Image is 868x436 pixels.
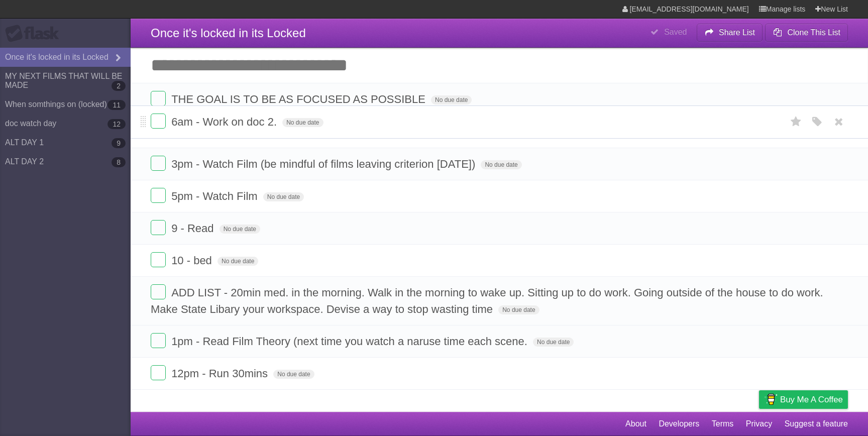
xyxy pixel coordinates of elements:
b: 12 [107,119,126,129]
span: No due date [498,305,539,314]
span: Once it's locked in its Locked [151,26,306,40]
span: No due date [533,338,574,347]
span: 12pm - Run 30mins [171,367,270,380]
span: No due date [263,192,304,201]
span: No due date [481,160,521,169]
span: No due date [273,370,314,379]
label: Done [151,156,166,171]
a: Privacy [746,414,772,433]
label: Done [151,333,166,348]
label: Done [151,284,166,299]
span: 6am - Work on doc 2. [171,116,279,128]
label: Done [151,365,166,380]
a: Terms [712,414,734,433]
label: Done [151,188,166,203]
label: Star task [787,114,806,130]
span: 3pm - Watch Film (be mindful of films leaving criterion [DATE]) [171,158,478,170]
div: Flask [5,25,65,43]
span: No due date [218,257,258,266]
label: Done [151,91,166,106]
span: No due date [282,118,323,127]
button: Clone This List [765,24,848,42]
span: No due date [431,95,472,104]
span: 9 - Read [171,222,216,235]
span: No due date [220,225,260,234]
b: 8 [112,157,126,167]
span: 10 - bed [171,254,214,267]
a: Suggest a feature [785,414,848,433]
button: Share List [697,24,763,42]
label: Done [151,114,166,129]
span: 5pm - Watch Film [171,190,260,202]
span: THE GOAL IS TO BE AS FOCUSED AS POSSIBLE [171,93,428,105]
label: Done [151,252,166,267]
label: Done [151,220,166,235]
b: 9 [112,138,126,148]
span: 1pm - Read Film Theory (next time you watch a naruse time each scene. [171,335,530,348]
b: 2 [112,81,126,91]
a: Buy me a coffee [759,390,848,409]
b: Clone This List [787,28,840,37]
img: Buy me a coffee [764,391,778,408]
span: Buy me a coffee [780,391,843,408]
b: 11 [107,100,126,110]
span: ADD LIST - 20min med. in the morning. Walk in the morning to wake up. Sitting up to do work. Goin... [151,286,823,315]
a: Developers [659,414,699,433]
b: Share List [719,28,755,37]
a: About [625,414,646,433]
b: Saved [664,28,687,36]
